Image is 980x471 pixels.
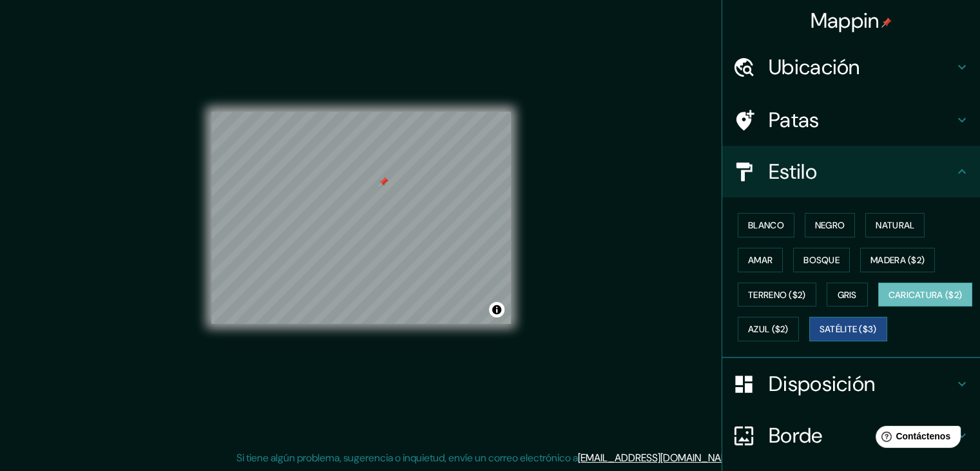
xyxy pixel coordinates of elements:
[738,248,783,272] button: Amar
[722,410,980,461] div: Borde
[827,283,868,307] button: Gris
[578,451,737,465] a: [EMAIL_ADDRESS][DOMAIN_NAME]
[838,289,857,301] font: Gris
[211,112,511,324] canvas: Mapa
[889,289,963,301] font: Caricatura ($2)
[805,213,856,237] button: Negro
[236,451,578,465] font: Si tiene algún problema, sugerencia o inquietud, envíe un correo electrónico a
[878,283,973,307] button: Caricatura ($2)
[865,421,966,457] iframe: Lanzador de widgets de ayuda
[722,41,980,93] div: Ubicación
[748,289,806,301] font: Terreno ($2)
[793,248,850,272] button: Bosque
[738,283,816,307] button: Terreno ($2)
[803,254,840,266] font: Bosque
[811,7,879,34] font: Mappin
[769,422,823,449] font: Borde
[738,213,794,237] button: Blanco
[769,54,860,81] font: Ubicación
[489,302,504,317] button: Activar o desactivar atribución
[769,106,820,134] font: Patas
[738,317,799,341] button: Azul ($2)
[748,324,789,336] font: Azul ($2)
[876,219,914,231] font: Natural
[769,370,875,397] font: Disposición
[722,358,980,410] div: Disposición
[748,219,784,231] font: Blanco
[865,213,925,237] button: Natural
[881,17,892,28] img: pin-icon.png
[769,158,817,185] font: Estilo
[809,317,887,341] button: Satélite ($3)
[748,254,773,266] font: Amar
[870,254,925,266] font: Madera ($2)
[722,94,980,146] div: Patas
[860,248,935,272] button: Madera ($2)
[722,146,980,197] div: Estilo
[820,324,877,336] font: Satélite ($3)
[815,219,845,231] font: Negro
